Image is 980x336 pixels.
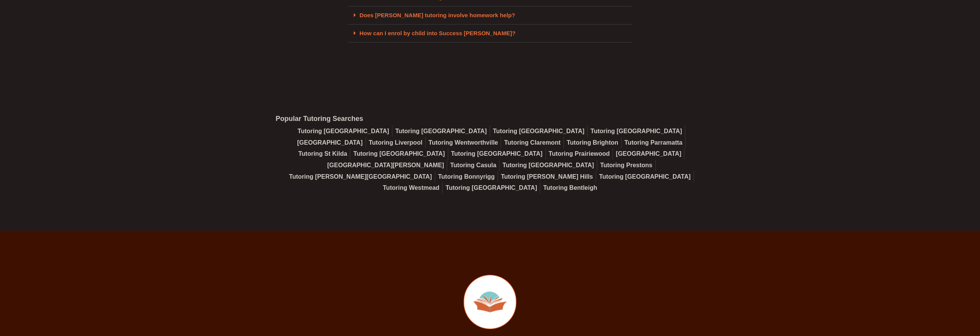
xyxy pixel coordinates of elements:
a: Tutoring Parramatta [624,137,683,148]
a: Tutoring [GEOGRAPHIC_DATA] [395,126,487,137]
a: Tutoring Claremont [504,137,560,148]
a: [GEOGRAPHIC_DATA][PERSON_NAME] [327,160,444,171]
a: Tutoring [GEOGRAPHIC_DATA] [591,126,682,137]
a: Tutoring [PERSON_NAME] Hills [501,171,593,183]
a: Tutoring Westmead [383,182,439,194]
a: Tutoring [GEOGRAPHIC_DATA] [599,171,691,183]
a: [GEOGRAPHIC_DATA] [297,137,363,148]
a: Tutoring [GEOGRAPHIC_DATA] [503,160,594,171]
a: Tutoring [GEOGRAPHIC_DATA] [493,126,585,137]
a: Does [PERSON_NAME] tutoring involve homework help? [359,12,515,18]
h2: Popular Tutoring Searches [276,114,704,123]
a: How can I enrol by child into Success [PERSON_NAME]? [359,30,516,36]
a: Tutoring Liverpool [369,137,422,148]
a: Tutoring [GEOGRAPHIC_DATA] [353,148,445,160]
a: Tutoring Casula [450,160,497,171]
a: Tutoring Bentleigh [543,182,597,194]
a: Tutoring St Kilda [298,148,347,160]
a: Tutoring Bonnyrigg [438,171,495,183]
a: Tutoring Brighton [567,137,618,148]
a: Tutoring [GEOGRAPHIC_DATA] [297,126,389,137]
a: Tutoring [GEOGRAPHIC_DATA] [446,182,537,194]
a: Tutoring Wentworthville [428,137,498,148]
iframe: Chat Widget [853,250,980,336]
a: Tutoring [PERSON_NAME][GEOGRAPHIC_DATA] [289,171,432,183]
a: Tutoring [GEOGRAPHIC_DATA] [451,148,542,160]
a: Tutoring Prestons [600,160,653,171]
a: Tutoring Prairiewood [549,148,610,160]
a: [GEOGRAPHIC_DATA] [616,148,681,160]
div: Does [PERSON_NAME] tutoring involve homework help? [348,7,632,24]
div: How can I enrol by child into Success [PERSON_NAME]? [348,24,632,42]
